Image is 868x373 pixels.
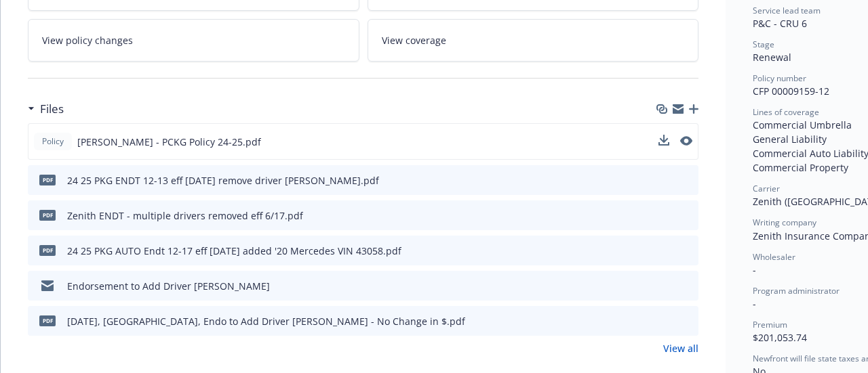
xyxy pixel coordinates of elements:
span: - [753,263,756,276]
span: pdf [39,245,56,255]
span: - [753,297,756,310]
button: preview file [681,314,693,328]
span: View coverage [382,33,446,47]
button: download file [659,279,670,293]
button: preview file [680,136,692,146]
span: pdf [39,315,56,326]
span: CFP 00009159-12 [753,85,829,97]
span: Lines of coverage [753,106,819,118]
span: View policy changes [42,33,133,47]
span: Carrier [753,183,780,194]
span: Wholesaler [753,251,795,263]
span: Service lead team [753,5,821,16]
button: preview file [680,135,692,149]
span: Program administrator [753,285,840,297]
div: Zenith ENDT - multiple drivers removed eff 6/17.pdf [67,209,303,223]
span: pdf [39,210,56,220]
a: View all [663,341,698,355]
div: [DATE], [GEOGRAPHIC_DATA], Endo to Add Driver [PERSON_NAME] - No Change in $.pdf [67,314,465,328]
span: [PERSON_NAME] - PCKG Policy 24-25.pdf [77,135,261,149]
button: download file [659,244,670,258]
div: 24 25 PKG ENDT 12-13 eff [DATE] remove driver [PERSON_NAME].pdf [67,173,379,188]
span: Writing company [753,217,816,228]
div: 24 25 PKG AUTO Endt 12-17 eff [DATE] added '20 Mercedes VIN 43058.pdf [67,244,401,258]
a: View policy changes [28,19,359,62]
span: $201,053.74 [753,331,807,344]
div: Endorsement to Add Driver [PERSON_NAME] [67,279,270,293]
button: preview file [681,173,693,188]
button: download file [658,135,669,146]
button: preview file [681,244,693,258]
button: preview file [681,209,693,223]
button: download file [659,209,670,223]
span: Policy number [753,72,806,84]
span: Stage [753,39,774,50]
span: Policy [39,135,66,148]
button: download file [658,135,669,149]
span: P&C - CRU 6 [753,17,807,30]
span: pdf [39,175,56,185]
button: preview file [681,279,693,293]
a: View coverage [368,19,699,62]
button: download file [659,173,670,188]
div: Files [28,100,64,118]
span: Renewal [753,51,791,64]
button: download file [659,314,670,328]
span: Premium [753,319,787,330]
h3: Files [40,100,64,118]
